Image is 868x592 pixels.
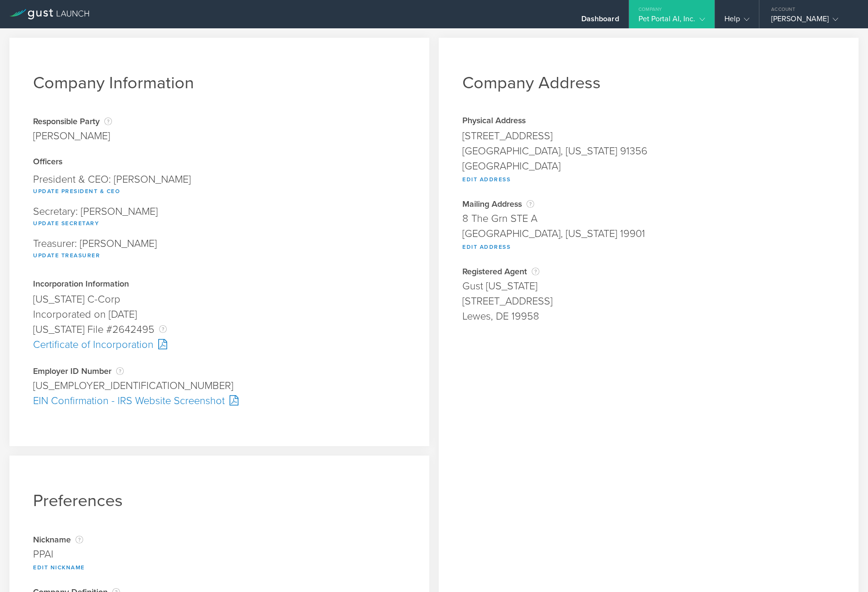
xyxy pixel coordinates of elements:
button: Update Treasurer [33,250,100,261]
div: [US_STATE] File #2642495 [33,322,406,337]
div: PPAI [33,547,406,562]
div: [US_STATE] C-Corp [33,292,406,307]
h1: Company Address [462,73,835,93]
div: Help [724,14,749,28]
div: Mailing Address [462,199,835,209]
div: 8 The Grn STE A [462,211,835,226]
div: Gust [US_STATE] [462,279,835,294]
div: President & CEO: [PERSON_NAME] [33,169,406,202]
button: Update Secretary [33,218,99,229]
div: [STREET_ADDRESS] [462,128,835,144]
div: [STREET_ADDRESS] [462,294,835,309]
div: [PERSON_NAME] [771,14,851,28]
h1: Preferences [33,491,406,511]
div: Dashboard [581,14,619,28]
button: Update President & CEO [33,186,120,197]
div: Incorporated on [DATE] [33,307,406,322]
div: Secretary: [PERSON_NAME] [33,202,406,234]
div: Responsible Party [33,117,112,126]
div: Pet Portal AI, Inc. [638,14,705,28]
iframe: Chat Widget [821,547,868,592]
button: Edit Nickname [33,562,85,573]
button: Edit Address [462,174,511,185]
div: Employer ID Number [33,366,406,376]
div: Incorporation Information [33,280,406,289]
div: [PERSON_NAME] [33,128,112,144]
div: [US_EMPLOYER_IDENTIFICATION_NUMBER] [33,378,406,393]
button: Edit Address [462,241,511,253]
div: [GEOGRAPHIC_DATA] [462,159,835,174]
div: [GEOGRAPHIC_DATA], [US_STATE] 91356 [462,144,835,159]
div: Certificate of Incorporation [33,337,406,352]
div: Officers [33,158,406,167]
div: Nickname [33,535,406,544]
h1: Company Information [33,73,406,93]
div: EIN Confirmation - IRS Website Screenshot [33,393,406,408]
div: Treasurer: [PERSON_NAME] [33,234,406,266]
div: Registered Agent [462,267,835,276]
div: Lewes, DE 19958 [462,309,835,324]
div: Physical Address [462,117,835,126]
div: [GEOGRAPHIC_DATA], [US_STATE] 19901 [462,226,835,241]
